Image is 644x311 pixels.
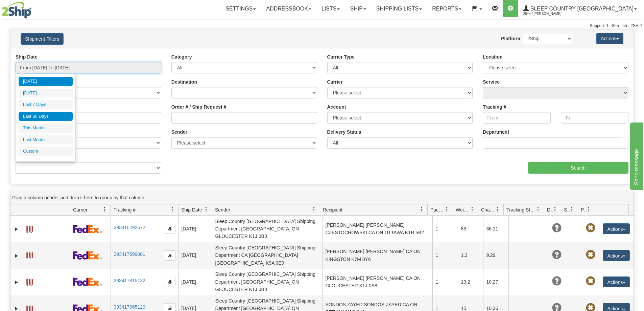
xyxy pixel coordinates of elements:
[178,269,212,295] td: [DATE]
[416,204,427,215] a: Recipient filter column settings
[316,0,345,17] a: Lists
[603,250,630,261] button: Actions
[73,251,102,260] img: 2 - FedEx Express®
[215,206,230,213] span: Sender
[19,147,73,156] li: Custom
[19,100,73,109] li: Last 7 Days
[171,79,197,85] label: Destination
[114,251,145,257] a: 393417599001
[164,277,175,287] button: Copy to clipboard
[220,0,261,17] a: Settings
[467,204,478,215] a: Weight filter column settings
[432,269,458,295] td: 1
[432,242,458,268] td: 1
[2,2,31,19] img: logo2044.jpg
[167,204,178,215] a: Tracking # filter column settings
[427,0,467,17] a: Reports
[19,89,73,98] li: [DATE]
[327,53,355,60] label: Carrier Type
[171,104,226,110] label: Order # / Ship Request #
[518,0,642,17] a: Sleep Country [GEOGRAPHIC_DATA] 2044 / [PERSON_NAME]
[483,53,502,60] label: Location
[430,206,445,213] span: Packages
[327,104,346,110] label: Account
[552,250,562,260] span: Unknown
[171,129,187,135] label: Sender
[114,225,145,230] a: 393416292572
[581,206,587,213] span: Pickup Status
[13,279,20,286] a: Expand
[13,226,20,232] a: Expand
[261,0,316,17] a: Addressbook
[371,0,427,17] a: Shipping lists
[13,252,20,259] a: Expand
[26,276,33,287] a: Label
[212,242,322,268] td: Sleep Country [GEOGRAPHIC_DATA] Shipping Department CA [GEOGRAPHIC_DATA] [GEOGRAPHIC_DATA] K9A 0E9
[322,242,432,268] td: [PERSON_NAME] [PERSON_NAME] CA ON KINGSTON K7M 8Y6
[566,204,578,215] a: Shipment Issues filter column settings
[73,277,102,286] img: 2 - FedEx Express®
[178,242,212,268] td: [DATE]
[432,216,458,242] td: 1
[2,23,642,29] div: Support: 1 - 855 - 55 - 2SHIP
[73,206,88,213] span: Carrier
[458,242,483,268] td: 1.3
[483,216,508,242] td: 36.11
[547,206,553,213] span: Delivery Status
[561,112,628,124] input: To
[99,204,111,215] a: Carrier filter column settings
[114,206,136,213] span: Tracking #
[21,33,64,45] button: Shipment Filters
[181,206,202,213] span: Ship Date
[481,206,495,213] span: Charge
[200,204,212,215] a: Ship Date filter column settings
[26,223,33,234] a: Label
[583,204,595,215] a: Pickup Status filter column settings
[322,269,432,295] td: [PERSON_NAME] [PERSON_NAME] CA ON GLOUCESTER K1J 0A8
[506,206,536,213] span: Tracking Status
[308,204,320,215] a: Sender filter column settings
[552,276,562,286] span: Unknown
[492,204,503,215] a: Charge filter column settings
[114,278,145,283] a: 393417815132
[19,77,73,86] li: [DATE]
[603,223,630,234] button: Actions
[178,216,212,242] td: [DATE]
[552,223,562,233] span: Unknown
[483,129,509,135] label: Department
[441,204,453,215] a: Packages filter column settings
[586,276,595,286] span: Pickup Not Assigned
[529,6,634,12] span: Sleep Country [GEOGRAPHIC_DATA]
[26,249,33,260] a: Label
[483,269,508,295] td: 10.27
[164,250,175,261] button: Copy to clipboard
[564,206,570,213] span: Shipment Issues
[327,79,343,85] label: Carrier
[345,0,371,17] a: Ship
[483,104,506,110] label: Tracking #
[532,204,544,215] a: Tracking Status filter column settings
[523,10,574,17] span: 2044 / [PERSON_NAME]
[327,129,361,135] label: Delivery Status
[19,135,73,145] li: Last Month
[171,53,192,60] label: Category
[164,224,175,234] button: Copy to clipboard
[528,162,628,174] input: Search
[114,304,145,310] a: 393417965129
[483,112,550,124] input: From
[5,4,63,12] div: Send message
[603,276,630,287] button: Actions
[586,223,595,233] span: Pickup Not Assigned
[628,121,643,190] iframe: chat widget
[10,191,634,204] div: grid grouping header
[456,206,470,213] span: Weight
[458,269,483,295] td: 13.2
[586,250,595,260] span: Pickup Not Assigned
[212,216,322,242] td: Sleep Country [GEOGRAPHIC_DATA] Shipping Department [GEOGRAPHIC_DATA] ON GLOUCESTER K1J 0B3
[596,33,623,44] button: Actions
[322,216,432,242] td: [PERSON_NAME] [PERSON_NAME] CZESTOCHOWSKI CA ON OTTAWA K1R 5B2
[483,79,500,85] label: Service
[549,204,561,215] a: Delivery Status filter column settings
[323,206,342,213] span: Recipient
[16,53,38,60] label: Ship Date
